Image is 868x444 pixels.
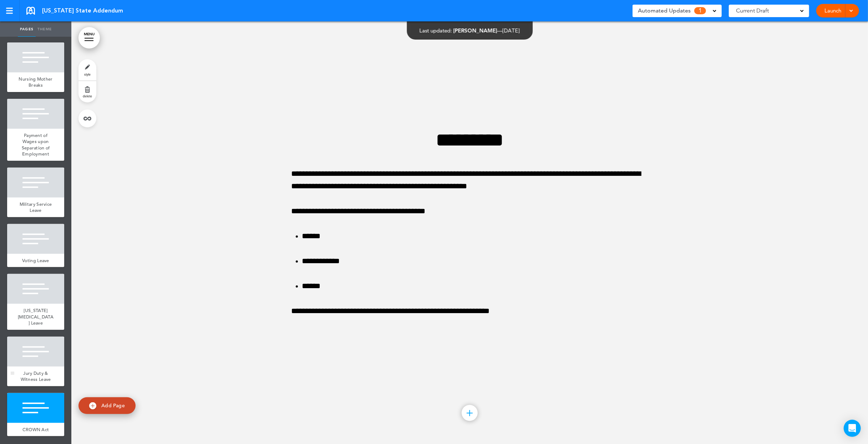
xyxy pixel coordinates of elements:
span: CROWN Act [22,427,49,433]
a: style [78,59,96,81]
span: delete [83,94,92,98]
a: Military Service Leave [7,198,64,217]
span: Add Page [101,402,125,409]
span: Current Draft [736,6,769,16]
span: 1 [694,7,706,14]
a: Pages [18,21,36,37]
span: Automated Updates [638,6,691,16]
a: [US_STATE] [MEDICAL_DATA] Leave [7,304,64,330]
div: — [420,28,520,33]
span: [DATE] [503,27,520,34]
a: CROWN Act [7,423,64,437]
div: Open Intercom Messenger [844,420,861,437]
span: Nursing Mother Breaks [19,76,52,88]
span: Jury Duty & Witness Leave [21,370,51,383]
a: MENU [78,27,100,49]
span: [US_STATE] State Addendum [42,7,123,15]
img: add.svg [89,402,96,409]
span: style [84,72,91,76]
a: Launch [822,4,844,17]
a: Theme [36,21,54,37]
a: Nursing Mother Breaks [7,72,64,92]
a: Voting Leave [7,254,64,267]
span: Military Service Leave [20,201,52,214]
span: Voting Leave [22,257,49,264]
span: Payment of Wages upon Separation of Employment [22,132,50,157]
a: Add Page [78,397,136,414]
span: [PERSON_NAME] [453,27,497,34]
span: [US_STATE] [MEDICAL_DATA] Leave [18,307,54,326]
a: Jury Duty & Witness Leave [7,367,64,386]
a: Payment of Wages upon Separation of Employment [7,129,64,161]
a: delete [78,81,96,102]
span: Last updated: [420,27,452,34]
